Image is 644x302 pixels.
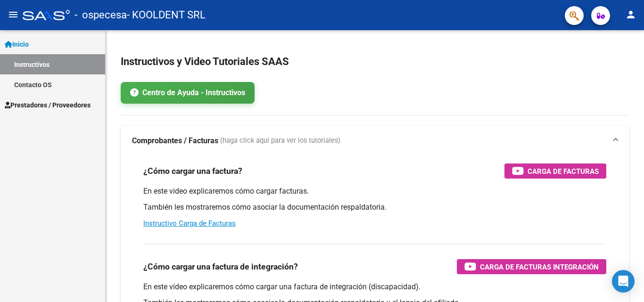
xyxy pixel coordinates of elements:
[121,82,255,104] a: Centro de Ayuda - Instructivos
[8,9,19,20] mat-icon: menu
[121,53,629,71] h2: Instructivos y Video Tutoriales SAAS
[625,9,636,20] mat-icon: person
[143,219,236,228] a: Instructivo Carga de Facturas
[5,100,91,110] span: Prestadores / Proveedores
[612,270,635,293] div: Open Intercom Messenger
[143,164,242,178] h3: ¿Cómo cargar una factura?
[528,165,599,177] span: Carga de Facturas
[504,163,606,179] button: Carga de Facturas
[143,260,298,273] h3: ¿Cómo cargar una factura de integración?
[127,5,206,25] span: - KOOLDENT SRL
[5,39,29,49] span: Inicio
[74,5,127,25] span: - ospecesa
[220,136,340,146] span: (haga click aquí para ver los tutoriales)
[143,202,606,212] p: También les mostraremos cómo asociar la documentación respaldatoria.
[132,136,218,146] strong: Comprobantes / Facturas
[480,261,599,273] span: Carga de Facturas Integración
[457,259,606,274] button: Carga de Facturas Integración
[143,186,606,196] p: En este video explicaremos cómo cargar facturas.
[121,126,629,156] mat-expansion-panel-header: Comprobantes / Facturas (haga click aquí para ver los tutoriales)
[143,282,606,292] p: En este video explicaremos cómo cargar una factura de integración (discapacidad).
